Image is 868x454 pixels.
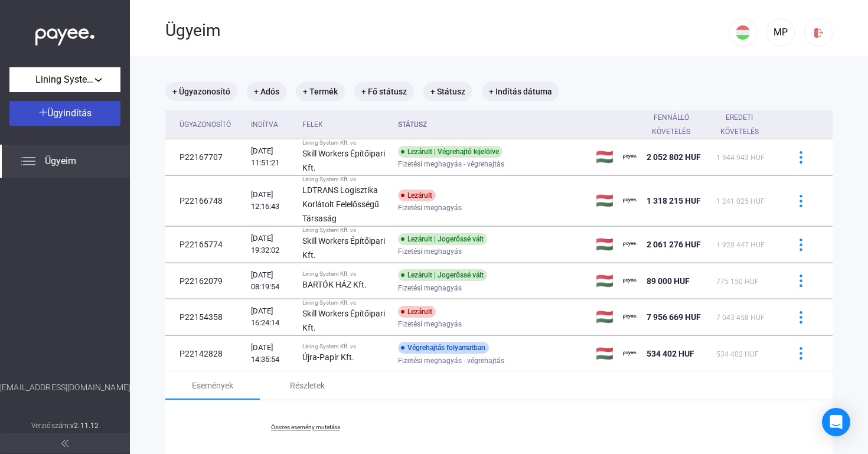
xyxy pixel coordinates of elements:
div: Lining System Kft. vs [302,270,389,277]
button: more-blue [788,269,813,293]
span: Lining System Kft. [35,73,94,87]
button: more-blue [788,305,813,329]
div: Lezárult [398,190,436,201]
div: Lining System Kft. vs [302,227,389,234]
button: more-blue [788,188,813,213]
span: 7 043 458 HUF [716,313,765,322]
div: Ügyeim [165,21,729,41]
span: 534 402 HUF [716,350,759,358]
div: Lezárult | Jogerőssé vált [398,233,487,245]
td: P22167707 [165,139,246,175]
div: MP [771,25,791,40]
button: more-blue [788,232,813,257]
img: more-blue [795,151,807,164]
img: payee-logo [623,237,637,252]
img: list.svg [21,154,35,168]
div: Fennálló követelés [647,110,706,139]
button: Lining System Kft. [9,67,120,92]
strong: BARTÓK HÁZ Kft. [302,280,367,289]
div: [DATE] 14:35:54 [251,342,293,365]
span: 534 402 HUF [647,349,694,358]
img: payee-logo [623,194,637,208]
td: 🇭🇺 [591,139,618,175]
a: Összes esemény mutatása [224,424,386,431]
td: 🇭🇺 [591,263,618,299]
mat-chip: + Termék [296,82,345,101]
span: Fizetési meghagyás [398,201,462,215]
span: 1 920 447 HUF [716,241,765,249]
div: Lezárult | Végrehajtó kijelölve [398,146,502,158]
div: Fennálló követelés [647,110,696,139]
td: 🇭🇺 [591,227,618,263]
img: payee-logo [623,310,637,324]
div: Felek [302,117,323,132]
div: Lining System Kft. vs [302,139,389,146]
div: Lining System Kft. vs [302,343,389,350]
strong: Újra-Papír Kft. [302,352,354,362]
img: plus-white.svg [39,108,47,116]
mat-chip: + Indítás dátuma [482,82,559,101]
td: 🇭🇺 [591,176,618,226]
img: arrow-double-left-grey.svg [61,440,68,447]
td: P22166748 [165,176,246,226]
div: Eredeti követelés [716,110,774,139]
td: 🇭🇺 [591,336,618,371]
img: payee-logo [623,347,637,361]
div: Open Intercom Messenger [822,408,850,436]
div: Indítva [251,117,278,132]
img: payee-logo [623,274,637,288]
img: HU [736,25,750,40]
strong: Skill Workers Építőipari Kft. [302,309,385,332]
img: more-blue [795,347,807,360]
div: Ügyazonosító [180,117,242,132]
span: 89 000 HUF [647,276,690,286]
img: payee-logo [623,150,637,164]
td: 🇭🇺 [591,299,618,335]
strong: Skill Workers Építőipari Kft. [302,236,385,260]
div: Végrehajtás folyamatban [398,342,489,354]
span: 2 061 276 HUF [647,240,701,249]
img: more-blue [795,311,807,324]
div: [DATE] 12:16:43 [251,189,293,213]
div: Felek [302,117,389,132]
span: 7 956 669 HUF [647,312,701,322]
button: more-blue [788,145,813,169]
img: more-blue [795,195,807,207]
div: Lezárult | Jogerőssé vált [398,269,487,281]
strong: Skill Workers Építőipari Kft. [302,149,385,172]
img: logout-red [812,27,825,39]
mat-chip: + Ügyazonosító [165,82,237,101]
button: HU [729,18,757,47]
mat-chip: + Státusz [423,82,472,101]
button: MP [766,18,795,47]
span: Ügyindítás [47,107,92,119]
span: Fizetési meghagyás [398,281,462,295]
div: Lining System Kft. vs [302,299,389,306]
span: Fizetési meghagyás - végrehajtás [398,157,504,171]
span: 775 150 HUF [716,277,759,286]
div: Lining System Kft. vs [302,176,389,183]
mat-chip: + Fő státusz [354,82,414,101]
div: [DATE] 16:24:14 [251,305,293,329]
div: Eredeti követelés [716,110,763,139]
button: more-blue [788,341,813,366]
img: white-payee-white-dot.svg [35,22,94,46]
button: logout-red [804,18,833,47]
div: Lezárult [398,306,436,318]
td: P22154358 [165,299,246,335]
span: 1 318 215 HUF [647,196,701,205]
div: Részletek [290,378,325,393]
span: 1 944 943 HUF [716,153,765,162]
img: more-blue [795,275,807,287]
div: [DATE] 19:32:02 [251,233,293,256]
div: [DATE] 11:51:21 [251,145,293,169]
div: Indítva [251,117,293,132]
span: 2 052 802 HUF [647,152,701,162]
td: P22142828 [165,336,246,371]
button: Ügyindítás [9,101,120,126]
span: Ügyeim [45,154,76,168]
td: P22165774 [165,227,246,263]
div: Ügyazonosító [180,117,231,132]
span: Fizetési meghagyás [398,317,462,331]
mat-chip: + Adós [247,82,286,101]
